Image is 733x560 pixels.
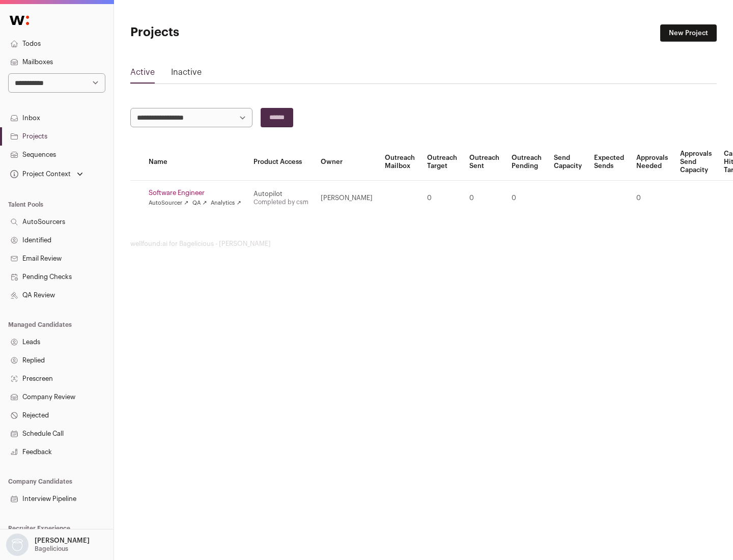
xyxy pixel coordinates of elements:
[8,167,85,181] button: Open dropdown
[247,144,315,181] th: Product Access
[6,534,29,556] img: nopic.png
[674,144,718,181] th: Approvals Send Capacity
[421,181,463,216] td: 0
[35,537,90,545] p: [PERSON_NAME]
[505,144,548,181] th: Outreach Pending
[315,144,379,181] th: Owner
[130,66,155,82] a: Active
[4,534,92,556] button: Open dropdown
[253,190,308,198] div: Autopilot
[8,170,71,178] div: Project Context
[379,144,421,181] th: Outreach Mailbox
[192,199,207,207] a: QA ↗
[35,545,68,553] p: Bagelicious
[463,181,505,216] td: 0
[130,24,326,41] h1: Projects
[143,144,247,181] th: Name
[171,66,202,82] a: Inactive
[130,240,717,248] footer: wellfound:ai for Bagelicious - [PERSON_NAME]
[463,144,505,181] th: Outreach Sent
[421,144,463,181] th: Outreach Target
[315,181,379,216] td: [PERSON_NAME]
[149,189,241,197] a: Software Engineer
[548,144,588,181] th: Send Capacity
[4,10,35,31] img: Wellfound
[588,144,630,181] th: Expected Sends
[630,181,674,216] td: 0
[211,199,241,207] a: Analytics ↗
[253,199,308,205] a: Completed by csm
[630,144,674,181] th: Approvals Needed
[505,181,548,216] td: 0
[149,199,188,207] a: AutoSourcer ↗
[660,24,717,42] a: New Project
